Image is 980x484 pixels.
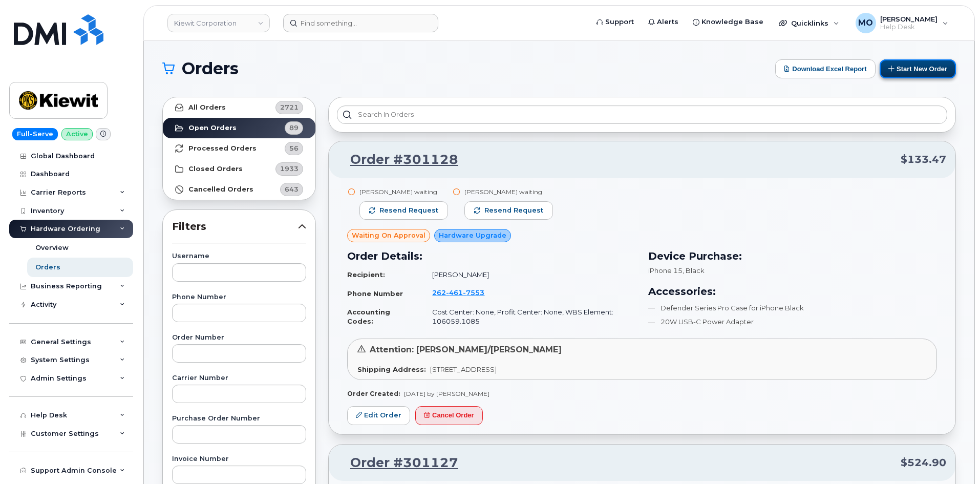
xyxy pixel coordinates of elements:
[347,248,636,264] h3: Order Details:
[423,266,636,284] td: [PERSON_NAME]
[347,406,410,425] a: Edit Order
[464,201,553,220] button: Resend request
[432,288,484,297] span: 262
[648,248,937,264] h3: Device Purchase:
[901,455,946,470] span: $524.90
[172,219,298,234] span: Filters
[347,308,390,326] strong: Accounting Codes:
[338,151,458,169] a: Order #301128
[182,61,239,76] span: Orders
[188,144,257,153] strong: Processed Orders
[935,439,972,476] iframe: Messenger Launcher
[347,270,385,279] strong: Recipient:
[338,454,458,472] a: Order #301127
[163,118,315,138] a: Open Orders89
[347,390,400,397] strong: Order Created:
[648,317,937,327] li: 20W USB-C Power Adapter
[379,206,438,215] span: Resend request
[464,187,553,196] div: [PERSON_NAME] waiting
[337,106,947,124] input: Search in orders
[163,159,315,179] a: Closed Orders1933
[163,97,315,118] a: All Orders2721
[683,266,705,275] span: , Black
[775,59,876,78] button: Download Excel Report
[163,138,315,159] a: Processed Orders56
[352,230,425,240] span: Waiting On Approval
[347,289,403,298] strong: Phone Number
[648,303,937,313] li: Defender Series Pro Case for iPhone Black
[172,294,306,301] label: Phone Number
[188,124,237,132] strong: Open Orders
[463,288,484,297] span: 7553
[188,165,243,173] strong: Closed Orders
[415,406,483,425] button: Cancel Order
[172,375,306,382] label: Carrier Number
[163,179,315,200] a: Cancelled Orders643
[430,365,497,373] span: [STREET_ADDRESS]
[289,143,299,153] span: 56
[188,103,226,112] strong: All Orders
[423,303,636,330] td: Cost Center: None, Profit Center: None, WBS Element: 106059.1085
[280,102,299,112] span: 2721
[188,185,253,194] strong: Cancelled Orders
[359,187,448,196] div: [PERSON_NAME] waiting
[357,365,426,373] strong: Shipping Address:
[404,390,489,397] span: [DATE] by [PERSON_NAME]
[172,334,306,341] label: Order Number
[648,266,683,275] span: iPhone 15
[285,184,299,194] span: 643
[880,59,956,78] button: Start New Order
[172,415,306,422] label: Purchase Order Number
[432,288,497,297] a: 2624617553
[648,284,937,299] h3: Accessories:
[370,345,562,354] span: Attention: [PERSON_NAME]/[PERSON_NAME]
[289,123,299,133] span: 89
[172,456,306,462] label: Invoice Number
[901,152,946,167] span: $133.47
[446,288,463,297] span: 461
[359,201,448,220] button: Resend request
[484,206,543,215] span: Resend request
[172,253,306,260] label: Username
[280,164,299,174] span: 1933
[439,230,506,240] span: Hardware Upgrade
